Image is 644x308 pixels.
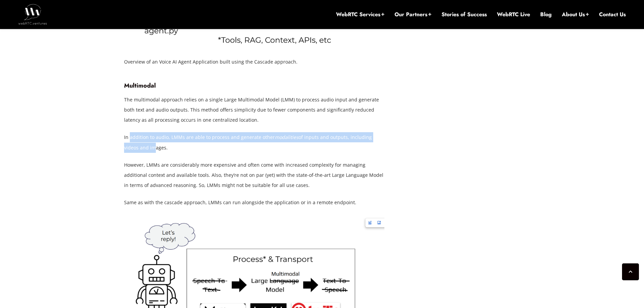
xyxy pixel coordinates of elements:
[124,132,384,152] p: In addition to audio, LMMs are able to process and generate other of inputs and outputs, includin...
[124,160,384,190] p: However, LMMs are considerably more expensive and often come with increased complexity for managi...
[540,11,552,18] a: Blog
[124,197,384,208] p: Same as with the cascade approach, LMMs can run alongside the application or in a remote endpoint.
[275,134,299,140] em: modalities
[442,11,487,18] a: Stories of Success
[18,4,47,24] img: WebRTC.ventures
[562,11,589,18] a: About Us
[599,11,626,18] a: Contact Us
[124,95,384,125] p: The multimodal approach relies on a single Large Multimodal Model (LMM) to process audio input an...
[124,82,384,89] h4: Multimodal
[124,57,384,67] figcaption: Overview of an Voice AI Agent Application built using the Cascade approach.
[497,11,530,18] a: WebRTC Live
[336,11,384,18] a: WebRTC Services
[395,11,431,18] a: Our Partners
